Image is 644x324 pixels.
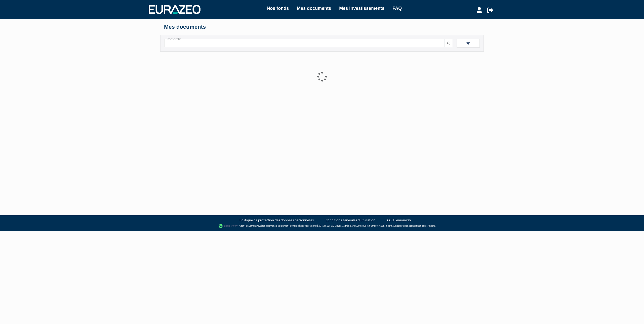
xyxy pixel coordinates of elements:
[297,5,331,12] a: Mes documents
[164,24,480,30] h4: Mes documents
[392,5,402,12] a: FAQ
[249,224,260,228] a: Lemonway
[267,5,289,12] a: Nos fonds
[395,224,435,228] a: Registre des agents financiers (Regafi)
[466,41,470,46] img: filter.svg
[339,5,384,12] a: Mes investissements
[219,224,238,229] img: logo-lemonway.png
[5,224,639,229] div: - Agent de (établissement de paiement dont le siège social est situé au [STREET_ADDRESS], agréé p...
[326,218,375,223] a: Conditions générales d'utilisation
[149,5,200,14] img: 1732889491-logotype_eurazeo_blanc_rvb.png
[164,39,445,47] input: Recherche
[387,218,411,223] a: CGU Lemonway
[239,218,314,223] a: Politique de protection des données personnelles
